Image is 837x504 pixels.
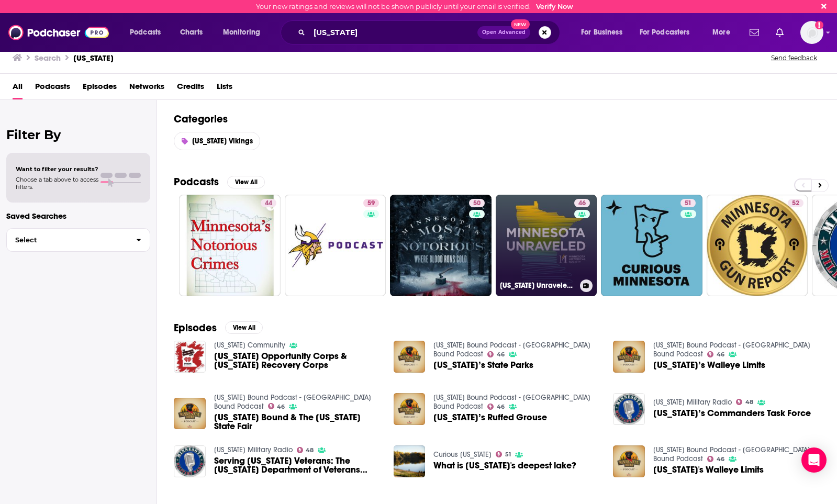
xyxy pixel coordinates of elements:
a: Charts [173,24,209,41]
a: Minnesota Bound Podcast - MN Bound Podcast [653,341,810,359]
h3: Search [35,53,61,63]
a: 48 [297,447,314,453]
a: Minnesota’s State Parks [394,341,426,373]
a: Podcasts [35,78,70,99]
a: All [13,78,23,99]
span: 48 [745,400,753,405]
span: [US_STATE] Opportunity Corps & [US_STATE] Recovery Corps [214,352,381,369]
button: open menu [574,24,635,41]
img: Minnesota Bound & The Minnesota State Fair [174,398,206,430]
span: What is [US_STATE]'s deepest lake? [433,461,576,470]
a: Networks [129,78,164,99]
a: 52 [788,199,803,207]
h2: Episodes [174,321,217,334]
a: Verify Now [536,3,573,10]
a: Show notifications dropdown [772,24,788,41]
a: [US_STATE] Vikings [174,132,260,150]
a: 51 [680,199,696,207]
button: open menu [122,24,174,41]
a: Minnesota’s Commanders Task Force [653,409,811,418]
a: Minnesota Bound Podcast - MN Bound Podcast [214,393,371,411]
span: 44 [265,198,272,209]
img: What is Minnesota's deepest lake? [394,445,426,477]
span: For Podcasters [640,25,690,40]
a: 59 [363,199,379,207]
span: 50 [473,198,481,209]
div: Your new ratings and reviews will not be shown publicly until your email is verified. [256,3,573,10]
a: Episodes [83,78,117,99]
span: Want to filter your results? [16,165,98,173]
span: 52 [792,198,799,209]
a: Minnesota Military Radio [653,398,732,407]
h2: Filter By [6,127,150,142]
h2: Categories [174,113,820,126]
img: Minnesota’s Commanders Task Force [613,393,645,425]
span: 46 [578,198,586,209]
span: 46 [717,457,724,462]
a: Minnesota’s Ruffed Grouse [433,413,547,422]
a: 51 [496,451,511,457]
a: 46 [707,351,724,357]
img: Podchaser - Follow, Share and Rate Podcasts [8,23,109,42]
a: Minnesota’s Walleye Limits [653,361,765,369]
span: [US_STATE]’s Ruffed Grouse [433,413,547,422]
span: 46 [497,352,505,357]
a: 44 [261,199,276,207]
button: open menu [216,24,274,41]
a: 46[US_STATE] Unraveled: Pulling on the Threads of [US_STATE] History [496,195,597,296]
span: For Business [581,25,622,40]
span: 51 [685,198,691,209]
input: Search podcasts, credits, & more... [309,24,477,41]
span: [US_STATE]’s Commanders Task Force [653,409,811,418]
a: 44 [179,195,281,296]
img: Minnesota Opportunity Corps & Minnesota Recovery Corps [174,341,206,373]
span: 59 [367,198,375,209]
span: 46 [497,405,505,409]
span: Serving [US_STATE] Veterans: The [US_STATE] Department of Veterans Affairs [214,456,381,474]
a: 48 [736,399,753,405]
a: Show notifications dropdown [745,24,763,41]
a: Minnesota Bound Podcast - MN Bound Podcast [653,445,810,463]
a: PodcastsView All [174,175,265,188]
span: Choose a tab above to access filters. [16,176,98,191]
a: What is Minnesota's deepest lake? [433,461,576,470]
a: Minnesota Community [214,341,285,350]
img: User Profile [800,21,823,44]
a: EpisodesView All [174,321,263,334]
span: More [712,25,730,40]
span: [US_STATE] Vikings [192,137,253,145]
div: Open Intercom Messenger [801,447,827,473]
a: 52 [707,195,808,296]
svg: Email not verified [815,21,823,29]
span: Podcasts [130,25,161,40]
a: Credits [177,78,204,99]
span: 48 [306,448,314,453]
h3: [US_STATE] Unraveled: Pulling on the Threads of [US_STATE] History [500,281,576,290]
a: Minnesota Bound Podcast - MN Bound Podcast [433,393,590,411]
div: Search podcasts, credits, & more... [291,20,570,44]
img: Minnesota’s Ruffed Grouse [394,393,426,425]
a: 46 [487,404,505,410]
button: View All [227,176,265,188]
span: Logged in as MegaphoneSupport [800,21,823,44]
span: New [511,19,530,29]
button: open menu [705,24,743,41]
img: Minnesota’s Walleye Limits [613,341,645,373]
h2: Podcasts [174,175,219,188]
a: 50 [390,195,492,296]
a: Lists [217,78,232,99]
span: 46 [717,352,724,357]
button: open menu [633,24,705,41]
